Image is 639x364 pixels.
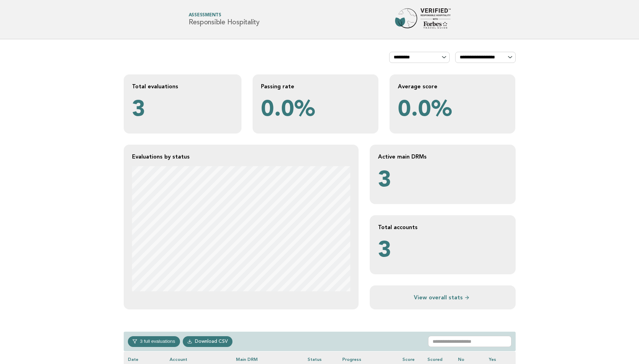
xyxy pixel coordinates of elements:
[132,83,233,90] h2: Total evaluations
[132,96,233,125] p: 3
[189,13,260,26] h1: Responsible Hospitality
[189,13,260,18] span: Assessments
[261,96,370,125] p: 0.0%
[261,83,370,90] h2: Passing rate
[378,166,507,196] p: 3
[378,224,507,231] h2: Total accounts
[398,83,507,90] h2: Average score
[378,294,507,301] a: View overall stats
[132,153,350,160] h2: Evaluations by status
[378,236,507,266] p: 3
[128,336,180,347] button: 3 full evaluations
[398,96,507,125] p: 0.0%
[183,336,233,347] a: Download CSV
[378,153,507,160] h2: Active main DRMs
[395,8,451,31] img: Forbes Travel Guide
